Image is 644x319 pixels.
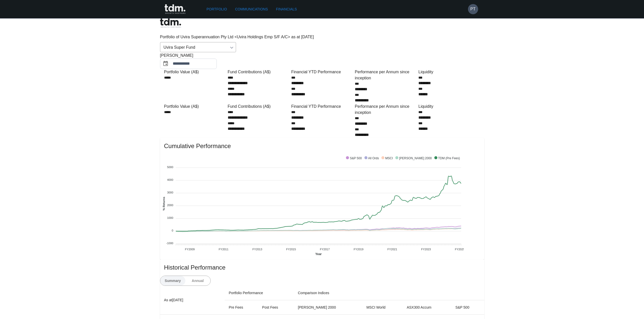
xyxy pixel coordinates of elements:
span: All Ords [364,156,379,160]
span: TDM (Pre Fees) [434,156,460,160]
th: Comparison Indices [294,286,484,300]
span: Cumulative Performance [164,142,480,150]
th: Post Fees [258,300,294,314]
button: Annual [185,276,210,286]
div: Portfolio Value (A$) [164,103,226,110]
th: Portfolio Performance [225,286,294,300]
tspan: FY2009 [185,248,195,251]
th: [PERSON_NAME] 2000 [294,300,362,314]
tspan: FY2023 [421,248,431,251]
h6: PT [470,6,475,12]
tspan: FY2017 [320,248,330,251]
span: Historical Performance [164,263,480,272]
div: Performance per Annum since inception [355,69,416,81]
p: As at [DATE] [164,297,221,303]
tspan: FY2019 [354,248,363,251]
a: Financials [274,5,299,14]
th: MSCI World [362,300,403,314]
a: Portfolio [205,5,229,14]
span: S&P 500 [346,156,362,160]
a: Communications [233,5,270,14]
button: Choose date, selected date is Aug 31, 2025 [161,59,171,69]
tspan: FY2015 [286,248,296,251]
tspan: 3000 [167,191,173,194]
tspan: FY2025 [455,248,465,251]
span: MSCI [381,156,393,160]
th: ASX300 Accum [403,300,451,314]
span: [PERSON_NAME] 2000 [395,156,432,160]
div: Fund Contributions (A$) [228,69,289,75]
th: Pre Fees [225,300,258,314]
tspan: 2000 [167,204,173,207]
text: % Returns [162,197,165,210]
div: Financial YTD Performance [291,69,353,75]
div: Financial YTD Performance [291,103,353,110]
button: PT [468,4,478,14]
div: Performance per Annum since inception [355,103,416,116]
div: Uvira Super Fund [160,42,236,52]
span: [PERSON_NAME] [160,52,193,59]
th: S&P 500 [451,300,484,314]
div: Liquidity [418,103,480,110]
tspan: FY2011 [219,248,228,251]
tspan: 4000 [167,178,173,181]
tspan: 0 [172,229,173,232]
div: Fund Contributions (A$) [228,103,289,110]
text: Year [315,252,322,256]
tspan: 1000 [167,216,173,219]
tspan: 5000 [167,165,173,168]
div: text alignment [160,276,211,286]
div: Portfolio Value (A$) [164,69,226,75]
div: Liquidity [418,69,480,75]
tspan: -1000 [166,242,173,245]
tspan: FY2021 [387,248,397,251]
p: Portfolio of Uvira Superannuation Pty Ltd <Uvira Holdings Emp S/F A/C> as at [DATE] [160,34,484,40]
tspan: FY2013 [252,248,262,251]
